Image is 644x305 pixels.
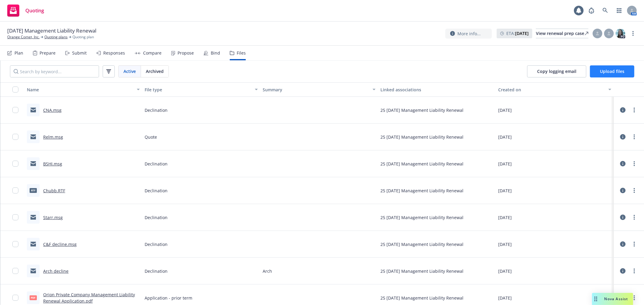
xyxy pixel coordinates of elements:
span: Arch [263,268,272,274]
a: Starr.msg [43,215,63,220]
a: more [631,241,638,248]
button: More info... [445,29,492,39]
div: 25 [DATE] Management Liability Renewal [380,268,463,274]
input: Toggle Row Selected [12,134,18,140]
span: More info... [457,30,481,37]
div: 25 [DATE] Management Liability Renewal [380,295,463,301]
span: [DATE] [498,134,512,140]
div: Drag to move [592,293,600,305]
span: [DATE] [498,214,512,221]
span: pdf [30,295,37,300]
span: [DATE] [498,107,512,113]
a: Search [599,5,611,17]
button: Name [24,82,142,97]
div: Created on [498,86,605,93]
div: Plan [14,51,23,55]
a: Chubb.RTF [43,188,65,193]
img: photo [616,29,625,38]
a: View renewal prep case [536,29,588,38]
input: Toggle Row Selected [12,295,18,301]
button: Summary [260,82,378,97]
a: Orion Private Company Management Liability Renewal Application.pdf [43,292,135,304]
button: File type [142,82,260,97]
input: Toggle Row Selected [12,187,18,193]
a: Relm.msg [43,134,63,140]
span: Upload files [600,68,624,74]
a: BSHI.msg [43,161,62,167]
a: more [631,267,638,275]
span: Copy logging email [537,68,576,74]
span: Declination [145,268,168,274]
div: Bind [211,51,220,55]
div: Compare [143,51,162,55]
span: Active [123,68,136,74]
input: Toggle Row Selected [12,214,18,220]
button: Nova Assist [592,293,633,305]
div: 25 [DATE] Management Liability Renewal [380,214,463,221]
span: Archived [146,68,164,74]
a: more [631,214,638,221]
span: Quoting [25,8,44,13]
a: CNA.msg [43,107,62,113]
a: Quoting [5,2,46,19]
span: Quoting plan [72,34,94,40]
input: Toggle Row Selected [12,107,18,113]
a: Arch decline [43,268,69,274]
button: Upload files [590,65,634,77]
input: Select all [12,86,18,93]
div: 25 [DATE] Management Liability Renewal [380,187,463,194]
a: Switch app [613,5,625,17]
span: [DATE] [498,241,512,247]
div: Responses [103,51,125,55]
div: Files [237,51,246,55]
span: [DATE] [498,268,512,274]
div: 25 [DATE] Management Liability Renewal [380,107,463,113]
div: Submit [72,51,87,55]
div: Summary [263,86,369,93]
div: 25 [DATE] Management Liability Renewal [380,241,463,247]
div: Propose [178,51,194,55]
div: 25 [DATE] Management Liability Renewal [380,134,463,140]
span: [DATE] [498,295,512,301]
span: [DATE] [498,161,512,167]
input: Search by keyword... [10,65,99,77]
a: more [631,187,638,194]
a: Quoting plans [44,34,68,40]
div: Name [27,86,133,93]
span: ETA : [506,30,529,36]
div: View renewal prep case [536,29,588,38]
span: Declination [145,107,168,113]
span: Declination [145,187,168,194]
span: Declination [145,161,168,167]
span: [DATE] [498,187,512,194]
div: Prepare [40,51,56,55]
button: Linked associations [378,82,496,97]
a: more [631,160,638,167]
span: Quote [145,134,157,140]
span: RTF [30,188,37,193]
div: 25 [DATE] Management Liability Renewal [380,161,463,167]
a: more [631,294,638,301]
span: Nova Assist [604,296,628,301]
button: Created on [496,82,614,97]
a: C&F decline.msg [43,241,77,247]
input: Toggle Row Selected [12,161,18,167]
a: more [631,133,638,140]
a: Report a Bug [585,5,598,17]
input: Toggle Row Selected [12,268,18,274]
span: [DATE] Management Liability Renewal [7,27,96,34]
div: File type [145,86,251,93]
span: Declination [145,214,168,221]
span: Application - prior term [145,295,192,301]
a: Orange Comet, Inc. [7,34,40,40]
div: Linked associations [380,86,493,93]
button: Copy logging email [527,65,586,77]
a: more [631,106,638,114]
span: Declination [145,241,168,247]
input: Toggle Row Selected [12,241,18,247]
a: more [630,30,637,37]
strong: [DATE] [515,30,529,36]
